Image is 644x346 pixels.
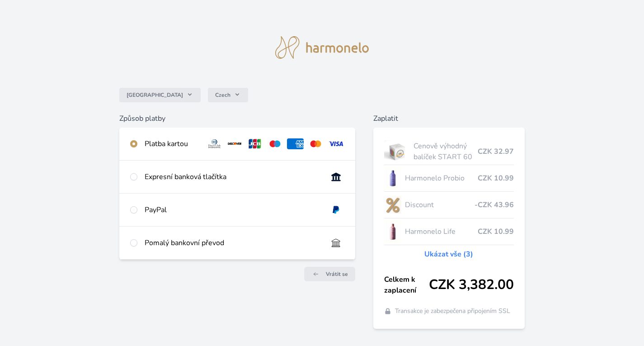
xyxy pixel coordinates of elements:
img: onlineBanking_CZ.svg [328,171,344,182]
span: CZK 10.99 [478,226,514,237]
img: discover.svg [226,138,243,149]
span: [GEOGRAPHIC_DATA] [127,91,183,99]
h6: Způsob platby [119,113,355,124]
div: PayPal [145,204,320,215]
span: CZK 3,382.00 [429,277,514,293]
button: [GEOGRAPHIC_DATA] [119,88,201,102]
img: CLEAN_PROBIO_se_stinem_x-lo.jpg [384,167,401,190]
img: logo.svg [275,36,369,59]
img: paypal.svg [328,204,344,215]
span: CZK 32.97 [478,146,514,157]
img: discount-lo.png [384,194,401,216]
div: Pomalý bankovní převod [145,237,320,248]
span: Celkem k zaplacení [384,274,429,296]
div: Platba kartou [145,138,199,149]
img: CLEAN_LIFE_se_stinem_x-lo.jpg [384,220,401,243]
img: mc.svg [307,138,324,149]
span: Harmonelo Probio [405,173,478,184]
span: Vrátit se [326,270,348,278]
img: start.jpg [384,140,410,163]
span: CZK 10.99 [478,173,514,184]
h6: Zaplatit [373,113,525,124]
img: maestro.svg [267,138,283,149]
span: Harmonelo Life [405,226,478,237]
a: Vrátit se [304,267,355,281]
img: jcb.svg [247,138,263,149]
span: -CZK 43.96 [475,199,514,210]
a: Ukázat vše (3) [424,249,473,260]
img: diners.svg [206,138,223,149]
span: Transakce je zabezpečena připojením SSL [395,307,510,316]
img: bankTransfer_IBAN.svg [328,237,344,248]
span: Cenově výhodný balíček START 60 [414,141,478,162]
span: Czech [215,91,230,99]
span: Discount [405,199,475,210]
button: Czech [208,88,248,102]
img: amex.svg [287,138,304,149]
div: Expresní banková tlačítka [145,171,320,182]
img: visa.svg [328,138,344,149]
